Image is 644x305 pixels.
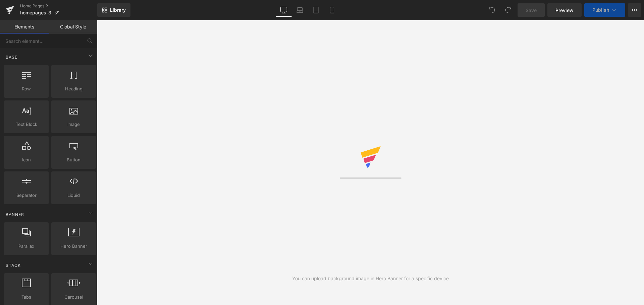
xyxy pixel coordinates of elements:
span: Row [6,85,47,92]
span: Image [53,121,94,128]
a: New Library [97,3,130,17]
span: Hero Banner [53,243,94,250]
span: Heading [53,85,94,92]
a: Laptop [292,3,308,17]
button: Undo [485,3,499,17]
span: Carousel [53,294,94,301]
a: Tablet [308,3,324,17]
span: Liquid [53,192,94,199]
span: homepages-3 [20,10,51,15]
span: Parallax [6,243,47,250]
span: Publish [592,7,609,13]
span: Save [526,7,537,14]
span: Preview [555,7,574,14]
span: Separator [6,192,47,199]
a: Global Style [49,20,97,33]
span: Text Block [6,121,47,128]
span: Banner [5,211,25,218]
a: Home Pages [20,3,97,9]
span: Stack [5,262,21,269]
button: Publish [584,3,625,17]
button: Redo [501,3,515,17]
a: Mobile [324,3,340,17]
div: You can upload background image in Hero Banner for a specific device [292,275,449,282]
span: Library [110,7,126,13]
a: Desktop [276,3,292,17]
span: Icon [6,156,47,163]
a: Preview [547,3,582,17]
span: Base [5,54,18,60]
button: More [628,3,641,17]
span: Tabs [6,294,47,301]
span: Button [53,156,94,163]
